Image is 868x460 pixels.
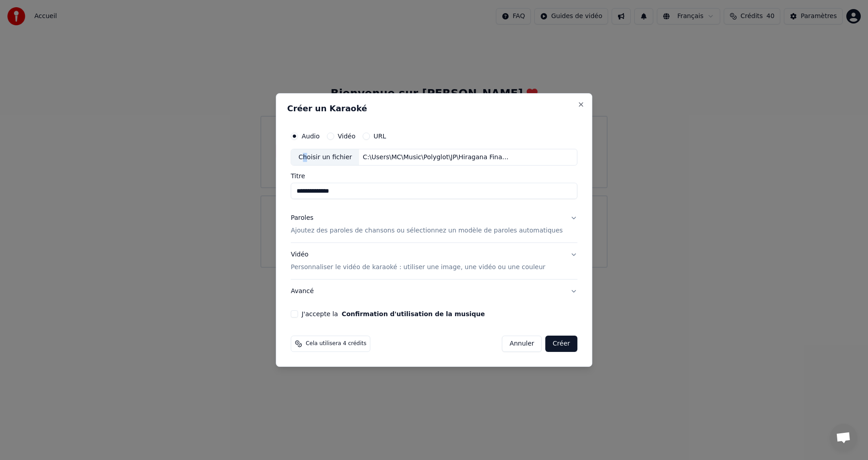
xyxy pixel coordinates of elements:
div: Choisir un fichier [291,149,359,166]
label: Titre [291,173,577,180]
label: Vidéo [338,133,355,139]
button: Créer [546,336,577,352]
button: Avancé [291,280,577,303]
button: J'accepte la [342,311,485,317]
p: Ajoutez des paroles de chansons ou sélectionnez un modèle de paroles automatiques [291,227,563,236]
p: Personnaliser le vidéo de karaoké : utiliser une image, une vidéo ou une couleur [291,263,545,272]
label: J'accepte la [302,311,485,317]
div: C:\Users\MC\Music\Polyglot\JP\Hiragana Final.mp3 [359,153,513,162]
button: VidéoPersonnaliser le vidéo de karaoké : utiliser une image, une vidéo ou une couleur [291,243,577,280]
h2: Créer un Karaoké [287,104,581,113]
div: Paroles [291,214,313,223]
button: ParolesAjoutez des paroles de chansons ou sélectionnez un modèle de paroles automatiques [291,207,577,243]
button: Annuler [502,336,542,352]
label: Audio [302,133,320,139]
span: Cela utilisera 4 crédits [306,340,366,347]
label: URL [373,133,386,139]
div: Vidéo [291,251,545,272]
